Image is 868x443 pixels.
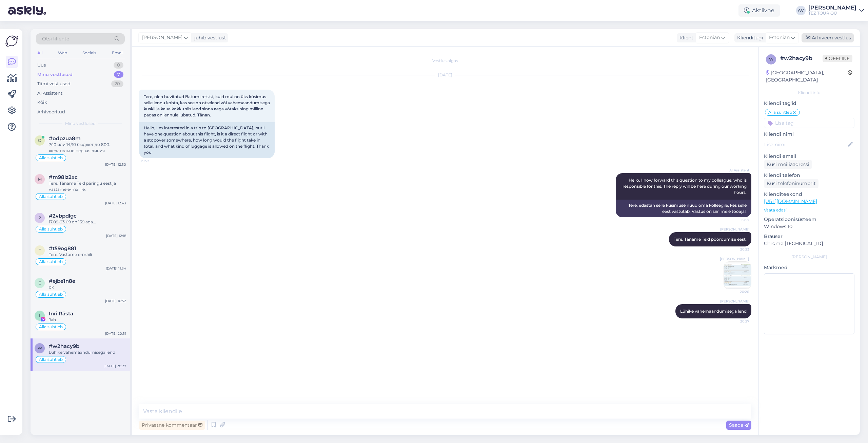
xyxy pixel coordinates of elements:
[49,278,75,284] span: #ejbe1n8e
[39,325,63,329] span: Alla suhtleb
[39,156,63,160] span: Alla suhtleb
[674,237,747,242] span: Tere. Täname Teid pöördumise eest.
[764,198,817,204] a: [URL][DOMAIN_NAME]
[724,289,749,294] span: 20:26
[49,174,78,180] span: #m98iz2xc
[106,233,126,238] div: [DATE] 12:18
[105,201,126,206] div: [DATE] 12:43
[37,80,71,87] div: Tiimi vestlused
[39,227,63,231] span: Alla suhtleb
[114,71,123,78] div: 7
[142,34,182,41] span: [PERSON_NAME]
[808,11,856,16] div: TEZ TOUR OÜ
[49,219,126,225] div: 17.09-23.09 on 159 aga...
[720,256,749,261] span: [PERSON_NAME]
[764,207,854,213] p: Vaata edasi ...
[49,180,126,192] div: Tere. Täname Teid päringu eest ja vastame e-mailile.
[38,280,41,285] span: e
[769,57,773,62] span: w
[764,240,854,247] p: Chrome [TECHNICAL_ID]
[105,162,126,167] div: [DATE] 12:50
[764,191,854,198] p: Klienditeekond
[769,34,790,41] span: Estonian
[766,69,848,84] div: [GEOGRAPHIC_DATA], [GEOGRAPHIC_DATA]
[37,99,47,106] div: Kõik
[724,218,749,223] span: 19:52
[823,55,852,62] span: Offline
[734,34,763,41] div: Klienditugi
[39,215,41,220] span: 2
[39,357,63,362] span: Alla suhtleb
[38,177,42,182] span: m
[139,122,275,158] div: Hello, I'm interested in a trip to [GEOGRAPHIC_DATA], but I have one question about this flight, ...
[764,100,854,107] p: Kliendi tag'id
[37,62,46,69] div: Uus
[699,34,720,41] span: Estonian
[37,71,73,78] div: Minu vestlused
[49,317,126,323] div: Jah.
[802,33,854,42] div: Arhiveeri vestlus
[768,110,792,114] span: Alla suhtleb
[729,422,749,428] span: Saada
[139,58,751,64] div: Vestlus algas
[738,4,780,17] div: Aktiivne
[677,34,693,41] div: Klient
[5,35,18,48] img: Askly Logo
[764,216,854,223] p: Operatsioonisüsteem
[105,298,126,303] div: [DATE] 10:52
[111,49,125,57] div: Email
[104,364,126,369] div: [DATE] 20:27
[39,260,63,264] span: Alla suhtleb
[764,153,854,160] p: Kliendi email
[49,343,79,349] span: #w2hacy9b
[106,266,126,271] div: [DATE] 11:34
[49,135,81,142] span: #odpzua8m
[111,80,123,87] div: 20
[49,252,126,258] div: Tere. Vastame e-maili
[808,5,864,16] a: [PERSON_NAME]TEZ TOUR OÜ
[49,349,126,355] div: Lühike vahemaandumisega lend
[764,223,854,230] p: Windows 10
[764,160,812,169] div: Küsi meiliaadressi
[81,49,98,57] div: Socials
[42,35,69,42] span: Otsi kliente
[139,72,751,78] div: [DATE]
[724,168,749,173] span: AI Assistent
[616,200,751,217] div: Tere, edastan selle küsimuse nüüd oma kolleegile, kes selle eest vastutab. Vastus on siin meie tö...
[764,172,854,179] p: Kliendi telefon
[49,311,73,317] span: Inri Rästa
[39,292,63,296] span: Alla suhtleb
[724,262,751,289] img: Attachment
[720,227,749,232] span: [PERSON_NAME]
[764,118,854,128] input: Lisa tag
[764,141,847,148] input: Lisa nimi
[39,313,40,318] span: I
[39,195,63,199] span: Alla suhtleb
[49,142,126,154] div: 7/10 или 14/10 бюджет до 800. желательно первая линия
[57,49,68,57] div: Web
[192,34,226,41] div: juhib vestlust
[724,247,749,252] span: 20:23
[37,90,62,97] div: AI Assistent
[39,248,41,253] span: t
[144,94,271,117] span: Tere, olen huvitatud Batumi reisist, kuid mul on üks küsimus selle lennu kohta, kas see on otsele...
[764,179,818,188] div: Küsi telefoninumbrit
[680,309,747,314] span: Lühike vahemaandumisega lend
[780,54,823,62] div: # w2hacy9b
[38,346,42,351] span: w
[49,245,76,252] span: #t59og881
[49,284,126,290] div: ok
[114,62,123,69] div: 0
[38,138,41,143] span: o
[36,49,44,57] div: All
[105,331,126,336] div: [DATE] 20:51
[724,319,749,324] span: 20:27
[720,299,749,304] span: [PERSON_NAME]
[764,254,854,260] div: [PERSON_NAME]
[796,6,806,15] div: AV
[65,121,96,127] span: Minu vestlused
[764,264,854,271] p: Märkmed
[139,421,205,430] div: Privaatne kommentaar
[764,90,854,96] div: Kliendi info
[141,159,166,164] span: 19:52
